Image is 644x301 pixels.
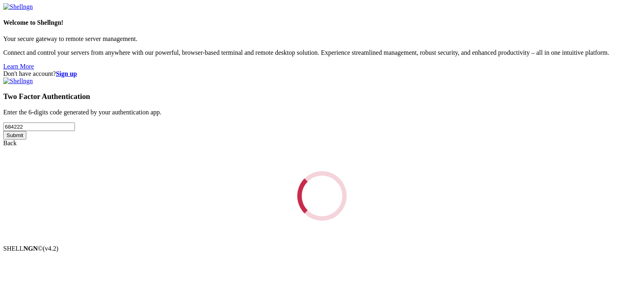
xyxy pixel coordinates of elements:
input: Two factor code [3,123,75,131]
p: Your secure gateway to remote server management. [3,35,641,43]
div: Loading... [291,165,352,226]
b: NGN [23,245,38,252]
span: SHELL © [3,245,58,252]
p: Enter the 6-digits code generated by your authentication app. [3,109,641,116]
h4: Welcome to Shellngn! [3,19,641,26]
span: 4.2.0 [43,245,59,252]
img: Shellngn [3,3,33,11]
div: Don't have account? [3,70,641,77]
input: Submit [3,131,26,140]
a: Back [3,140,17,146]
h3: Two Factor Authentication [3,92,641,101]
a: Sign up [56,70,77,77]
p: Connect and control your servers from anywhere with our powerful, browser-based terminal and remo... [3,49,641,56]
img: Shellngn [3,77,33,85]
a: Learn More [3,63,34,70]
